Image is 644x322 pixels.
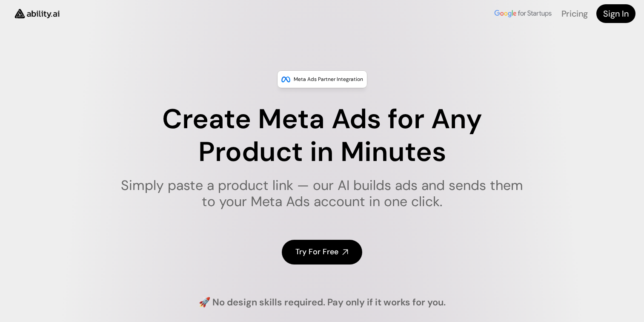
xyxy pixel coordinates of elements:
[115,103,529,169] h1: Create Meta Ads for Any Product in Minutes
[294,75,363,83] p: Meta Ads Partner Integration
[115,177,529,210] h1: Simply paste a product link — our AI builds ads and sends them to your Meta Ads account in one cl...
[596,4,635,23] a: Sign In
[561,8,588,19] a: Pricing
[295,247,338,257] h4: Try For Free
[199,296,446,309] h4: 🚀 No design skills required. Pay only if it works for you.
[282,240,362,264] a: Try For Free
[603,8,629,20] h4: Sign In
